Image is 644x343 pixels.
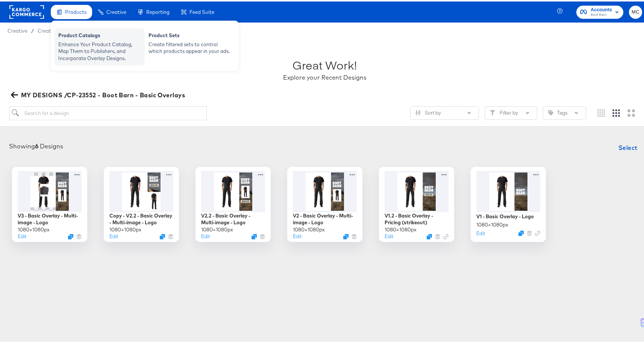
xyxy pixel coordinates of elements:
div: V1.2 - Basic Overlay - Pricing (strikeout)1080×1080pxEditDuplicate [379,165,454,240]
div: 1080 × 1080 px [293,225,325,232]
svg: Duplicate [427,233,432,238]
div: 1080 × 1080 px [109,225,141,232]
button: Edit [293,231,302,239]
svg: Large grid [627,108,635,115]
svg: Duplicate [518,229,524,234]
button: MY DESIGNS /CP-23552 - Boot Barn - Basic Overlays [9,88,188,99]
button: Edit [18,231,26,239]
div: Copy - V2.2 - Basic Overlay - Multi-image - Logo1080×1080pxEditDuplicate [104,165,179,240]
svg: Medium grid [612,108,620,115]
strong: 6 [35,141,39,148]
div: V2 - Basic Overlay - Multi-image - Logo1080×1080pxEditDuplicate [287,165,362,240]
button: AccountsBoot Barn [576,4,623,17]
span: MY DESIGNS /CP-23552 - Boot Barn - Basic Overlays [12,88,185,99]
div: Great Work! [293,56,357,72]
div: V3 - Basic Overlay - Multi-image - Logo1080×1080pxEditDuplicate [12,165,87,240]
div: V1 - Basic Overlay - Logo [476,212,534,219]
button: Edit [476,228,485,236]
span: Accounts [591,5,612,12]
div: V1.2 - Basic Overlay - Pricing (strikeout) [385,211,449,225]
svg: Link [443,233,449,238]
button: FilterFilter by [485,105,537,118]
div: V2.2 - Basic Overlay - Multi-image - Logo1080×1080pxEditDuplicate [195,165,271,240]
span: Select [618,141,638,151]
div: V2 - Basic Overlay - Multi-image - Logo [293,211,357,225]
div: 1080 × 1080 px [18,225,50,232]
div: V1 - Basic Overlay - Logo1080×1080pxEditDuplicate [471,165,546,240]
svg: Duplicate [252,233,257,238]
div: V2.2 - Basic Overlay - Multi-image - Logo [201,211,265,225]
button: MC [629,4,642,17]
div: V3 - Basic Overlay - Multi-image - Logo [18,211,82,225]
span: Reporting [146,8,170,14]
a: Creative Home [38,26,73,32]
svg: Duplicate [343,233,349,238]
button: SlidersSort by [410,105,479,118]
svg: Filter [490,109,495,114]
span: Boot Barn [591,11,612,17]
span: / [27,26,38,32]
button: Edit [109,231,118,239]
div: 1080 × 1080 px [201,225,233,232]
div: Copy - V2.2 - Basic Overlay - Multi-image - Logo [109,211,173,225]
div: 1080 × 1080 px [476,220,508,227]
div: 1080 × 1080 px [385,225,417,232]
svg: Small grid [597,108,605,115]
button: TagTags [543,105,586,118]
span: MC [632,6,639,15]
span: Creative [8,26,27,32]
svg: Duplicate [68,233,73,238]
svg: Duplicate [160,233,165,238]
svg: Sliders [415,109,421,114]
svg: Link [535,229,540,234]
span: Feed Suite [189,8,214,14]
button: Select [615,139,641,154]
svg: Tag [548,109,553,114]
span: Products [65,8,86,14]
span: Creative [106,8,126,14]
div: Showing Designs [9,141,64,149]
button: Edit [385,231,393,239]
button: Edit [201,231,210,239]
div: Explore your Recent Designs [283,72,367,80]
input: Search for a design [9,105,207,119]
